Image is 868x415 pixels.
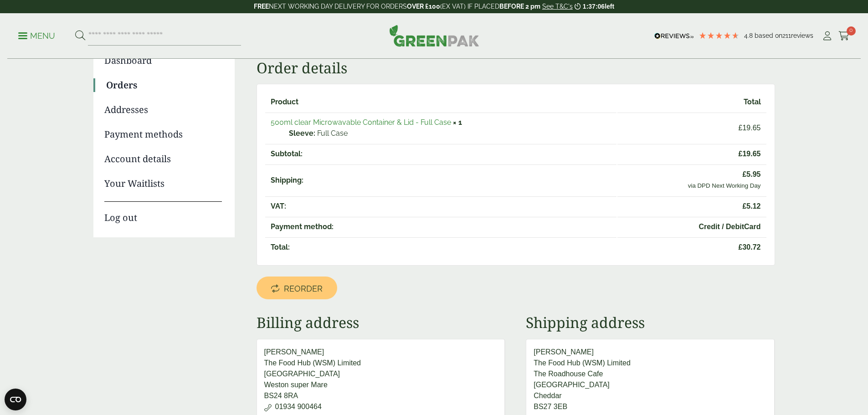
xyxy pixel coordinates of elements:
bdi: 19.65 [739,124,761,132]
a: Addresses [104,103,222,117]
small: via DPD Next Working Day [688,182,761,189]
span: 5.12 [623,201,761,212]
span: left [605,3,614,10]
a: Orders [106,78,222,92]
span: Reorder [284,284,323,294]
p: 01934 900464 [264,401,497,412]
span: 19.65 [623,149,761,159]
a: 0 [838,29,850,43]
td: Credit / DebitCard [617,217,766,236]
span: 4.8 [744,32,755,39]
span: £ [742,170,746,178]
span: £ [742,202,746,210]
th: Payment method: [265,217,616,236]
th: Total: [265,237,616,257]
p: Menu [18,31,55,41]
span: reviews [791,32,813,39]
th: Total [617,92,766,112]
span: £ [739,124,743,132]
th: Subtotal: [265,144,616,164]
button: Open CMP widget [5,389,26,410]
div: 4.79 Stars [699,31,740,40]
p: Full Case [289,128,611,139]
h2: Shipping address [526,314,775,331]
strong: OVER £100 [407,3,440,10]
a: Account details [104,152,222,166]
a: Log out [104,201,222,225]
span: £ [739,243,743,251]
span: 5.95 [623,169,761,180]
th: VAT: [265,196,616,216]
th: Shipping: [265,164,616,195]
i: Cart [838,31,850,41]
span: 30.72 [623,242,761,253]
strong: Sleeve: [289,128,315,139]
strong: BEFORE 2 pm [499,3,540,10]
a: 500ml clear Microwavable Container & Lid - Full Case [271,118,451,127]
a: Reorder [257,277,337,299]
a: Dashboard [104,54,222,67]
th: Product [265,92,616,112]
img: GreenPak Supplies [389,25,479,46]
strong: × 1 [453,118,462,127]
h2: Billing address [257,314,505,331]
span: 211 [782,32,791,39]
span: Based on [755,32,782,39]
img: REVIEWS.io [654,33,694,39]
a: Your Waitlists [104,177,222,190]
i: My Account [822,31,833,41]
span: £ [739,150,743,158]
span: 0 [847,26,856,36]
a: Payment methods [104,128,222,141]
a: See T&C's [542,3,573,10]
strong: FREE [254,3,269,10]
h2: Order details [257,59,775,77]
a: Menu [18,31,55,40]
span: 1:37:06 [583,3,605,10]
